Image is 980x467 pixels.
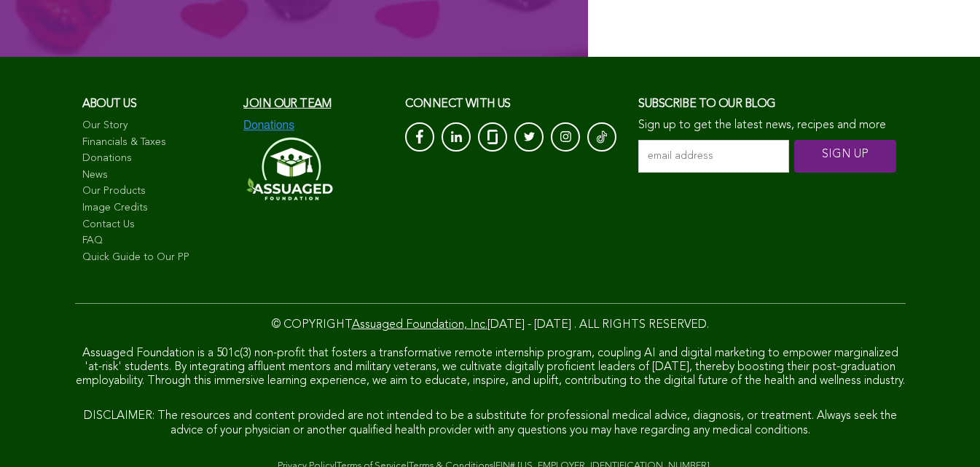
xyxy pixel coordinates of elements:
a: FAQ [82,234,230,248]
h3: Subscribe to our blog [638,93,898,115]
span: © COPYRIGHT [DATE] - [DATE] . ALL RIGHTS RESERVED. [272,319,709,331]
a: Our Story [82,119,230,133]
img: Tik-Tok-Icon [597,130,607,144]
span: Assuaged Foundation is a 501c(3) non-profit that fosters a transformative remote internship progr... [76,348,905,387]
input: SIGN UP [794,140,896,173]
img: glassdoor_White [487,130,498,144]
p: Sign up to get the latest news, recipes and more [638,119,898,133]
a: Join our team [243,98,331,110]
input: email address [638,140,789,173]
span: About us [82,98,137,110]
span: DISCLAIMER: The resources and content provided are not intended to be a substitute for profession... [84,410,897,436]
img: Assuaged-Foundation-Logo-White [243,133,334,205]
iframe: Chat Widget [907,397,980,467]
a: News [82,168,230,183]
span: CONNECT with us [405,98,511,110]
a: Contact Us [82,218,230,232]
a: Financials & Taxes [82,136,230,150]
a: Our Products [82,184,230,199]
a: Quick Guide to Our PP [82,251,230,265]
a: Assuaged Foundation, Inc. [352,319,487,331]
img: Donations [243,119,294,132]
a: Image Credits [82,201,230,216]
a: Donations [82,152,230,166]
